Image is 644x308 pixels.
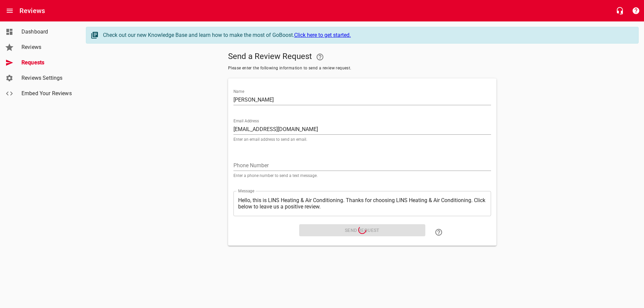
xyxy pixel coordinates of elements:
[233,174,491,178] p: Enter a phone number to send a text message.
[228,65,496,72] span: Please enter the following information to send a review request.
[103,31,632,39] div: Check out our new Knowledge Base and learn how to make the most of GoBoost.
[233,89,244,94] label: Name
[21,89,72,98] span: Embed Your Reviews
[312,49,328,65] a: Your Google or Facebook account must be connected to "Send a Review Request"
[2,3,18,19] button: Open drawer
[228,49,496,65] h5: Send a Review Request
[21,43,72,51] span: Reviews
[628,3,644,19] button: Support Portal
[21,74,72,82] span: Reviews Settings
[21,28,72,36] span: Dashboard
[294,32,351,38] a: Click here to get started.
[238,197,486,210] textarea: Hello, this is LINS Heating & Air Conditioning. Thanks for choosing LINS Heating & Air Conditioni...
[19,5,45,16] h6: Reviews
[233,119,259,123] label: Email Address
[21,59,72,67] span: Requests
[431,224,447,240] a: Learn how to "Send a Review Request"
[612,3,628,19] button: Live Chat
[233,137,491,141] p: Enter an email address to send an email.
